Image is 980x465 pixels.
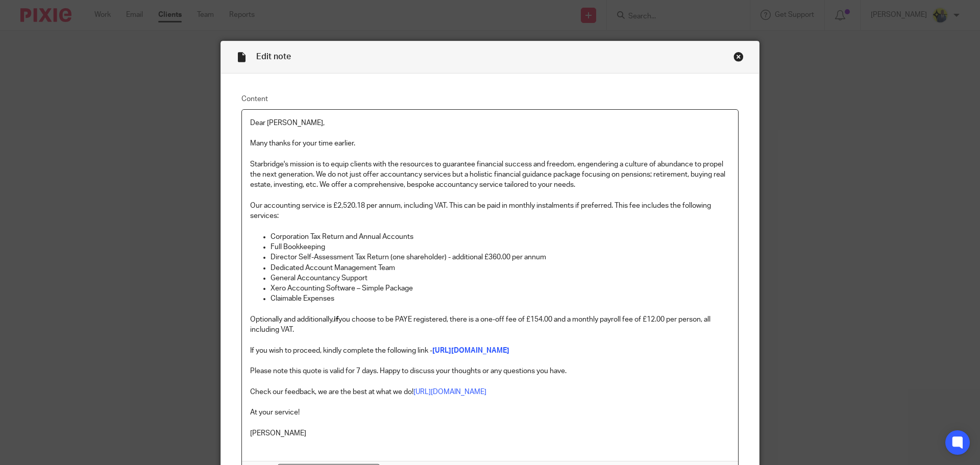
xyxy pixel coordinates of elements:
strong: if [334,316,338,323]
span: Edit note [256,53,291,61]
p: Starbridge's mission is to equip clients with the resources to guarantee financial success and fr... [250,159,730,190]
p: Full Bookkeeping [271,242,730,252]
a: [URL][DOMAIN_NAME] [413,388,486,396]
p: Dear [PERSON_NAME], [250,118,730,128]
label: Content [241,94,739,104]
p: Xero Accounting Software – Simple Package [271,283,730,293]
p: Many thanks for your time earlier. [250,138,730,149]
p: Optionally and additionally, you choose to be PAYE registered, there is a one-off fee of £154.00 ... [250,314,730,335]
p: Check our feedback, we are the best at what we do! [250,387,730,397]
p: General Accountancy Support [271,273,730,283]
p: If you wish to proceed, kindly complete the following link - [250,346,730,356]
p: Director Self-Assessment Tax Return (one shareholder) - additional £360.00 per annum [271,252,730,262]
a: [URL][DOMAIN_NAME] [432,347,509,354]
div: Close this dialog window [733,52,744,62]
p: Our accounting service is £2,520.18 per annum, including VAT. This can be paid in monthly instalm... [250,201,730,222]
p: At your service! [250,407,730,418]
p: [PERSON_NAME] [250,428,730,438]
p: Please note this quote is valid for 7 days. Happy to discuss your thoughts or any questions you h... [250,366,730,376]
p: Corporation Tax Return and Annual Accounts [271,232,730,242]
p: Claimable Expenses [271,293,730,304]
p: Dedicated Account Management Team [271,263,730,273]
